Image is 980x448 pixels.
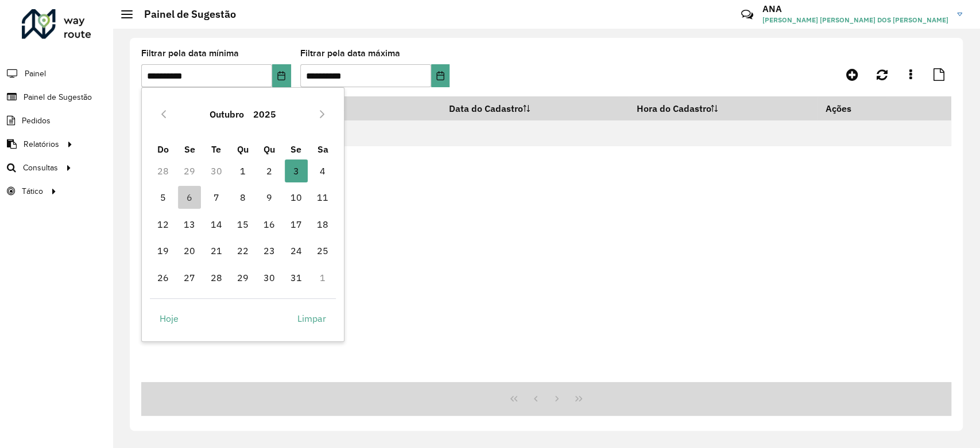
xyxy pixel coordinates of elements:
[231,159,254,182] span: 1
[431,64,450,87] button: Choose Date
[150,158,176,184] td: 28
[762,3,948,14] h3: ANA
[24,91,92,103] span: Painel de Sugestão
[317,143,328,155] span: Sa
[237,143,249,155] span: Qu
[288,307,336,330] button: Limpar
[300,46,400,60] label: Filtrar pela data máxima
[309,237,336,264] td: 25
[258,266,281,289] span: 30
[230,237,256,264] td: 22
[203,184,229,211] td: 7
[184,143,195,155] span: Se
[311,159,334,182] span: 4
[264,143,275,155] span: Qu
[256,158,282,184] td: 2
[150,307,188,330] button: Hoje
[258,186,281,209] span: 9
[230,211,256,237] td: 15
[297,311,326,325] span: Limpar
[283,184,309,211] td: 10
[141,120,951,146] td: Nenhum registro encontrado
[441,96,629,120] th: Data do Cadastro
[629,96,818,120] th: Hora do Cadastro
[25,68,46,80] span: Painel
[176,237,203,264] td: 20
[256,264,282,290] td: 30
[176,211,203,237] td: 13
[283,237,309,264] td: 24
[152,239,175,262] span: 19
[205,213,228,236] span: 14
[290,143,301,155] span: Se
[203,237,229,264] td: 21
[205,239,228,262] span: 21
[154,105,173,123] button: Previous Month
[150,184,176,211] td: 5
[309,211,336,237] td: 18
[141,87,344,342] div: Choose Date
[272,64,291,87] button: Choose Date
[283,158,309,184] td: 3
[230,184,256,211] td: 8
[231,186,254,209] span: 8
[150,264,176,290] td: 26
[133,8,236,21] h2: Painel de Sugestão
[258,239,281,262] span: 23
[203,211,229,237] td: 14
[309,264,336,290] td: 1
[285,266,308,289] span: 31
[762,15,948,25] span: [PERSON_NAME] [PERSON_NAME] DOS [PERSON_NAME]
[205,266,228,289] span: 28
[230,264,256,290] td: 29
[285,159,308,182] span: 3
[231,239,254,262] span: 22
[249,100,281,128] button: Choose Year
[309,158,336,184] td: 4
[141,46,239,60] label: Filtrar pela data mínima
[205,186,228,209] span: 7
[157,143,169,155] span: Do
[285,186,308,209] span: 10
[313,105,331,123] button: Next Month
[230,158,256,184] td: 1
[203,158,229,184] td: 30
[283,211,309,237] td: 17
[311,239,334,262] span: 25
[150,237,176,264] td: 19
[258,159,281,182] span: 2
[231,213,254,236] span: 15
[309,184,336,211] td: 11
[256,237,282,264] td: 23
[735,2,760,27] a: Contato Rápido
[259,96,441,120] th: Data de Vigência
[311,186,334,209] span: 11
[285,239,308,262] span: 24
[311,213,334,236] span: 18
[152,213,175,236] span: 12
[176,158,203,184] td: 29
[176,264,203,290] td: 27
[22,115,51,127] span: Pedidos
[178,266,201,289] span: 27
[211,143,221,155] span: Te
[178,186,201,209] span: 6
[285,213,308,236] span: 17
[231,266,254,289] span: 29
[283,264,309,290] td: 31
[256,184,282,211] td: 9
[152,186,175,209] span: 5
[256,211,282,237] td: 16
[23,162,58,174] span: Consultas
[152,266,175,289] span: 26
[24,138,59,150] span: Relatórios
[258,213,281,236] span: 16
[160,311,179,325] span: Hoje
[178,213,201,236] span: 13
[203,264,229,290] td: 28
[818,96,886,120] th: Ações
[176,184,203,211] td: 6
[178,239,201,262] span: 20
[205,100,249,128] button: Choose Month
[150,211,176,237] td: 12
